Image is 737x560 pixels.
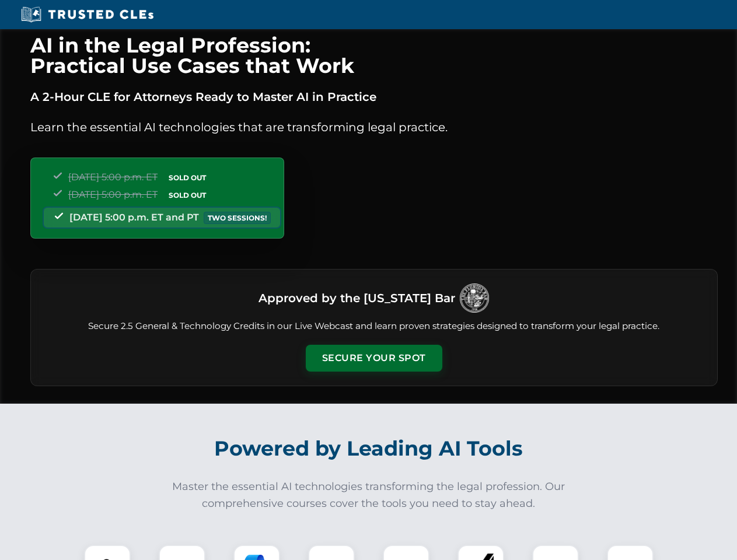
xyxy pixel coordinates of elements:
span: SOLD OUT [165,171,210,184]
span: [DATE] 5:00 p.m. ET [68,189,158,200]
h1: AI in the Legal Profession: Practical Use Cases that Work [30,35,718,76]
span: SOLD OUT [165,189,210,201]
img: Logo [460,283,489,313]
h2: Powered by Leading AI Tools [46,428,692,469]
button: Secure Your Spot [306,345,442,372]
p: Secure 2.5 General & Technology Credits in our Live Webcast and learn proven strategies designed ... [45,320,703,333]
img: Trusted CLEs [18,6,157,23]
p: Master the essential AI technologies transforming the legal profession. Our comprehensive courses... [165,478,573,512]
p: Learn the essential AI technologies that are transforming legal practice. [30,118,718,136]
h3: Approved by the [US_STATE] Bar [259,288,455,309]
p: A 2-Hour CLE for Attorneys Ready to Master AI in Practice [30,87,718,106]
span: [DATE] 5:00 p.m. ET [68,171,158,183]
